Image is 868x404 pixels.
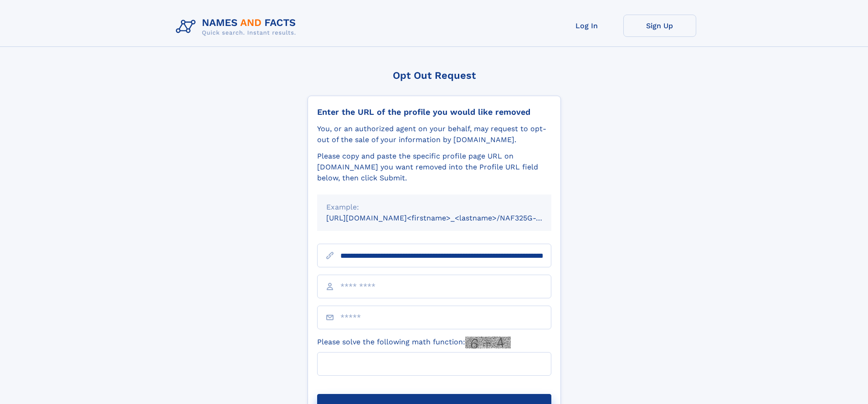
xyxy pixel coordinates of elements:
[623,15,696,37] a: Sign Up
[308,70,561,81] div: Opt Out Request
[172,15,303,39] img: Logo Names and Facts
[317,107,551,117] div: Enter the URL of the profile you would like removed
[326,214,569,222] small: [URL][DOMAIN_NAME]<firstname>_<lastname>/NAF325G-xxxxxxxx
[317,151,551,184] div: Please copy and paste the specific profile page URL on [DOMAIN_NAME] you want removed into the Pr...
[317,123,551,145] div: You, or an authorized agent on your behalf, may request to opt-out of the sale of your informatio...
[317,337,511,348] label: Please solve the following math function:
[550,15,623,37] a: Log In
[326,202,542,213] div: Example:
